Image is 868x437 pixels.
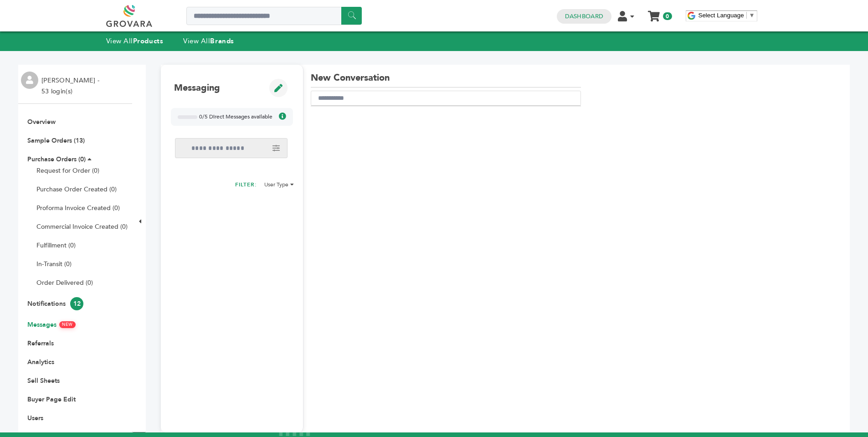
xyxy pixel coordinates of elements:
[27,320,76,329] a: MessagesNEW
[36,278,93,287] a: Order Delivered (0)
[36,166,99,175] a: Request for Order (0)
[648,8,659,18] a: My Cart
[264,181,294,188] li: User Type
[663,12,672,20] span: 0
[27,358,54,366] a: Analytics
[183,36,234,46] a: View AllBrands
[36,222,128,231] a: Commercial Invoice Created (0)
[27,118,56,126] a: Overview
[27,339,54,348] a: Referrals
[746,12,747,19] span: ​
[235,181,257,191] h2: FILTER:
[36,241,76,250] a: Fulfillment (0)
[699,12,755,19] a: Select Language​
[27,395,76,404] a: Buyer Page Edit
[59,321,76,328] span: NEW
[21,72,38,89] img: profile.png
[199,113,272,121] span: 0/5 Direct Messages available
[175,138,288,158] input: Search messages
[210,36,234,46] strong: Brands
[70,297,83,310] span: 12
[699,12,744,19] span: Select Language
[27,136,85,145] a: Sample Orders (13)
[27,155,86,164] a: Purchase Orders (0)
[27,414,43,422] a: Users
[27,376,60,385] a: Sell Sheets
[186,7,362,25] input: Search a product or brand...
[36,185,117,194] a: Purchase Order Created (0)
[36,204,120,212] a: Proforma Invoice Created (0)
[27,299,83,308] a: Notifications12
[311,72,581,87] h1: New Conversation
[133,36,163,46] strong: Products
[749,12,755,19] span: ▼
[565,12,603,21] a: Dashboard
[174,82,220,94] h1: Messaging
[106,36,164,46] a: View AllProducts
[41,75,102,97] li: [PERSON_NAME] - 53 login(s)
[36,260,72,268] a: In-Transit (0)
